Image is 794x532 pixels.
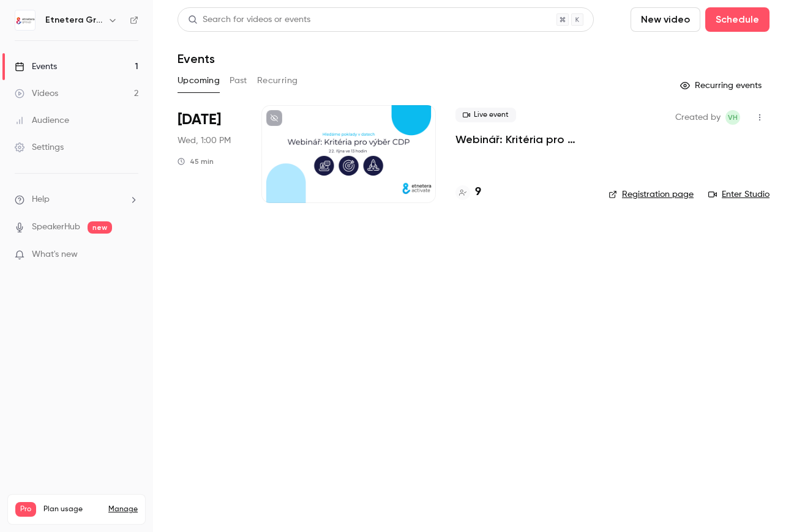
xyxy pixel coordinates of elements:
[178,135,231,147] span: Wed, 1:00 PM
[178,71,220,91] button: Upcoming
[728,110,738,125] span: VH
[178,51,215,66] h1: Events
[675,76,770,95] button: Recurring events
[708,188,770,201] a: Enter Studio
[124,249,138,260] iframe: Noticeable Trigger
[32,248,78,261] span: What's new
[15,114,69,127] div: Audience
[455,108,516,122] span: Live event
[257,71,298,91] button: Recurring
[188,13,310,26] div: Search for videos or events
[609,188,694,201] a: Registration page
[32,221,80,234] a: SpeakerHub
[455,184,481,201] a: 9
[15,502,36,517] span: Pro
[15,10,35,30] img: Etnetera Group
[15,141,64,153] div: Settings
[88,221,112,234] span: new
[178,157,214,166] div: 45 min
[15,193,138,206] li: help-dropdown-opener
[725,110,740,125] span: Veronika Hájek
[230,71,247,91] button: Past
[475,184,481,201] h4: 9
[455,132,589,147] a: Webinář: Kritéria pro výběr Customer Data Platform
[631,7,700,32] button: New video
[15,87,58,100] div: Videos
[178,105,242,203] div: Oct 22 Wed, 1:00 PM (Europe/Prague)
[45,14,103,26] h6: Etnetera Group
[675,110,721,125] span: Created by
[32,193,50,206] span: Help
[43,504,101,514] span: Plan usage
[178,110,221,130] span: [DATE]
[108,504,138,514] a: Manage
[15,61,57,73] div: Events
[705,7,770,32] button: Schedule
